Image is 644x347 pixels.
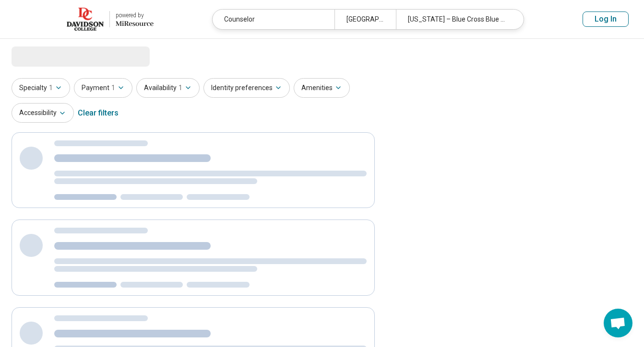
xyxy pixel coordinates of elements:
div: powered by [116,11,154,20]
div: Open chat [604,309,632,337]
button: Log In [583,12,629,27]
button: Payment1 [74,78,132,98]
div: [US_STATE] – Blue Cross Blue Shield [396,10,518,29]
img: Davidson College [67,8,104,31]
button: Identity preferences [203,78,290,98]
div: Clear filters [78,102,119,125]
button: Amenities [294,78,350,98]
a: Davidson Collegepowered by [15,8,154,31]
span: 1 [111,83,115,93]
button: Accessibility [12,103,74,123]
span: 1 [179,83,182,93]
span: Loading... [12,46,92,66]
button: Specialty1 [12,78,70,98]
div: [GEOGRAPHIC_DATA], [GEOGRAPHIC_DATA] [334,10,395,29]
div: Counselor [213,10,334,29]
button: Availability1 [136,78,200,98]
span: 1 [49,83,53,93]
